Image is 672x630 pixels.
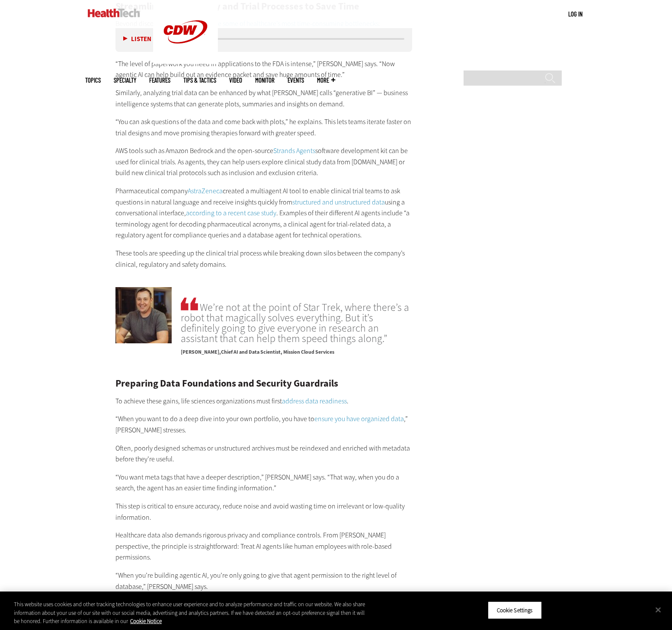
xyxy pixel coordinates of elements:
[255,77,275,83] a: MonITor
[115,501,412,523] p: This step is critical to ensure accuracy, reduce noise and avoid wasting time on irrelevant or lo...
[188,186,223,195] a: AstraZeneca
[115,87,412,109] p: Similarly, analyzing trial data can be enhanced by what [PERSON_NAME] calls “generative BI” — bus...
[114,77,136,83] span: Specialty
[181,344,412,356] p: Chief AI and Data Scientist, Mission Cloud Services
[181,349,221,355] span: [PERSON_NAME]
[115,413,412,435] p: “When you want to do a deep dive into your own portfolio, you have to ,” [PERSON_NAME] stresses.
[115,145,412,179] p: AWS tools such as Amazon Bedrock and the open-source software development kit can be used for cli...
[149,77,170,83] a: Features
[186,208,276,217] a: according to a recent case study
[115,530,412,563] p: Healthcare data also demands rigorous privacy and compliance controls. From [PERSON_NAME] perspec...
[183,77,216,83] a: Tips & Tactics
[115,116,412,138] p: “You can ask questions of the data and come back with plots,” he explains. This lets teams iterat...
[568,10,582,19] div: User menu
[88,9,140,17] img: Home
[292,198,385,207] a: structured and unstructured data
[282,397,347,406] a: address data readiness
[229,77,242,83] a: Video
[181,296,412,344] span: We’re not at the point of Star Trek, where there’s a robot that magically solves everything. But ...
[488,601,542,619] button: Cookie Settings
[649,600,668,619] button: Close
[273,146,315,155] a: Strands Agents
[314,414,404,423] a: ensure you have organized data
[153,57,218,66] a: CDW
[14,600,370,626] div: This website uses cookies and other tracking technologies to enhance user experience and to analy...
[130,617,162,625] a: More information about your privacy
[115,472,412,494] p: “You want meta tags that have a deeper description,” [PERSON_NAME] says. “That way, when you do a...
[288,77,304,83] a: Events
[568,10,582,18] a: Log in
[115,248,412,270] p: These tools are speeding up the clinical trial process while breaking down silos between the comp...
[115,443,412,465] p: Often, poorly designed schemas or unstructured archives must be reindexed and enriched with metad...
[85,77,101,83] span: Topics
[115,396,412,407] p: To achieve these gains, life sciences organizations must first .
[115,185,412,241] p: Pharmaceutical company created a multiagent AI tool to enable clinical trial teams to ask questio...
[317,77,335,83] span: More
[115,570,412,592] p: “When you’re building agentic AI, you’re only going to give that agent permission to the right le...
[115,379,412,388] h2: Preparing Data Foundations and Security Guardrails
[115,287,172,343] img: Ryan Ries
